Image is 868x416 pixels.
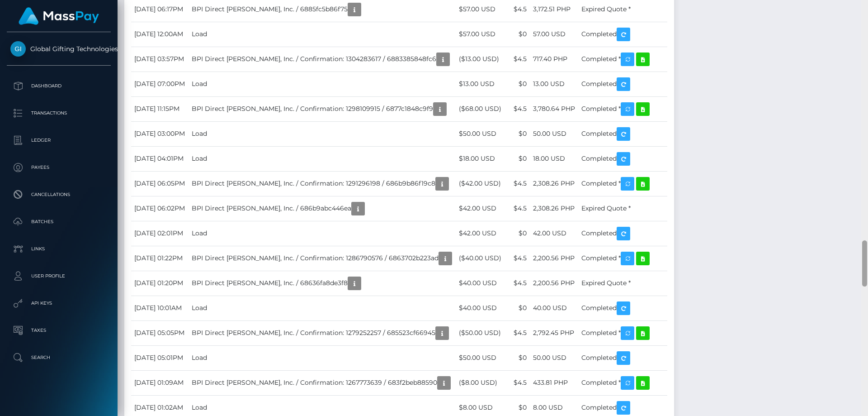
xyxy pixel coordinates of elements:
[456,296,507,320] td: $40.00 USD
[7,292,111,315] a: API Keys
[578,196,667,221] td: Expired Quote *
[189,22,456,47] td: Load
[507,370,530,395] td: $4.5
[456,146,507,171] td: $18.00 USD
[131,196,189,221] td: [DATE] 06:02PM
[530,72,578,96] td: 13.00 USD
[456,246,507,271] td: ($40.00 USD)
[507,296,530,320] td: $0
[456,320,507,345] td: ($50.00 USD)
[10,242,107,256] p: Links
[578,320,667,345] td: Completed *
[189,370,456,395] td: BPI Direct [PERSON_NAME], Inc. / Confirmation: 1267773639 / 683f2beb88590
[507,22,530,47] td: $0
[530,96,578,121] td: 3,780.64 PHP
[530,370,578,395] td: 433.81 PHP
[131,22,189,47] td: [DATE] 12:00AM
[578,296,667,320] td: Completed
[7,156,111,179] a: Payees
[7,319,111,342] a: Taxes
[131,246,189,271] td: [DATE] 01:22PM
[10,269,107,283] p: User Profile
[456,370,507,395] td: ($8.00 USD)
[530,146,578,171] td: 18.00 USD
[507,146,530,171] td: $0
[189,146,456,171] td: Load
[456,96,507,121] td: ($68.00 USD)
[578,47,667,72] td: Completed *
[530,246,578,271] td: 2,200.56 PHP
[10,106,107,120] p: Transactions
[131,271,189,296] td: [DATE] 01:20PM
[530,196,578,221] td: 2,308.26 PHP
[578,96,667,121] td: Completed *
[189,320,456,345] td: BPI Direct [PERSON_NAME], Inc. / Confirmation: 1279252257 / 685523cf66945
[507,320,530,345] td: $4.5
[19,7,99,25] img: MassPay Logo
[10,188,107,201] p: Cancellations
[456,22,507,47] td: $57.00 USD
[507,196,530,221] td: $4.5
[456,221,507,246] td: $42.00 USD
[456,196,507,221] td: $42.00 USD
[131,221,189,246] td: [DATE] 02:01PM
[10,351,107,364] p: Search
[578,121,667,146] td: Completed
[530,121,578,146] td: 50.00 USD
[189,121,456,146] td: Load
[530,296,578,320] td: 40.00 USD
[131,171,189,196] td: [DATE] 06:05PM
[10,79,107,93] p: Dashboard
[530,271,578,296] td: 2,200.56 PHP
[7,129,111,152] a: Ledger
[131,345,189,370] td: [DATE] 05:01PM
[189,345,456,370] td: Load
[10,215,107,229] p: Batches
[189,196,456,221] td: BPI Direct [PERSON_NAME], Inc. / 686b9abc446ea
[131,47,189,72] td: [DATE] 03:57PM
[131,96,189,121] td: [DATE] 11:15PM
[456,171,507,196] td: ($42.00 USD)
[189,271,456,296] td: BPI Direct [PERSON_NAME], Inc. / 68636fa8de3f8
[507,171,530,196] td: $4.5
[530,320,578,345] td: 2,792.45 PHP
[10,41,26,57] img: Global Gifting Technologies Inc
[507,271,530,296] td: $4.5
[7,238,111,260] a: Links
[7,265,111,287] a: User Profile
[530,221,578,246] td: 42.00 USD
[456,271,507,296] td: $40.00 USD
[456,72,507,96] td: $13.00 USD
[10,134,107,147] p: Ledger
[578,146,667,171] td: Completed
[189,171,456,196] td: BPI Direct [PERSON_NAME], Inc. / Confirmation: 1291296198 / 686b9b86f19c8
[189,96,456,121] td: BPI Direct [PERSON_NAME], Inc. / Confirmation: 1298109915 / 6877c1848c9f9
[7,346,111,369] a: Search
[507,96,530,121] td: $4.5
[7,102,111,124] a: Transactions
[507,345,530,370] td: $0
[507,121,530,146] td: $0
[507,47,530,72] td: $4.5
[131,121,189,146] td: [DATE] 03:00PM
[7,210,111,233] a: Batches
[10,324,107,337] p: Taxes
[131,72,189,96] td: [DATE] 07:00PM
[131,296,189,320] td: [DATE] 10:01AM
[456,47,507,72] td: ($13.00 USD)
[189,47,456,72] td: BPI Direct [PERSON_NAME], Inc. / Confirmation: 1304283617 / 6883385848fc6
[7,75,111,97] a: Dashboard
[578,72,667,96] td: Completed
[7,183,111,206] a: Cancellations
[578,22,667,47] td: Completed
[7,45,111,53] span: Global Gifting Technologies Inc
[131,146,189,171] td: [DATE] 04:01PM
[507,221,530,246] td: $0
[189,246,456,271] td: BPI Direct [PERSON_NAME], Inc. / Confirmation: 1286790576 / 6863702b223ad
[578,221,667,246] td: Completed
[10,296,107,310] p: API Keys
[578,271,667,296] td: Expired Quote *
[530,47,578,72] td: 717.40 PHP
[189,296,456,320] td: Load
[578,171,667,196] td: Completed *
